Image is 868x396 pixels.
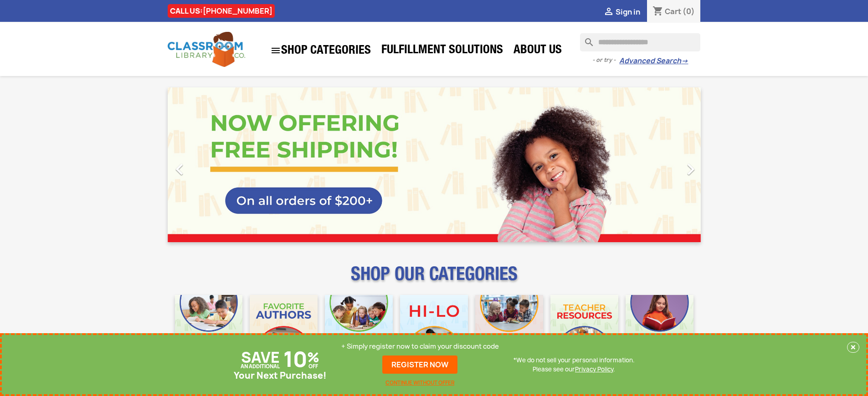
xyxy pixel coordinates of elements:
span: - or try - [592,56,619,65]
img: CLC_Dyslexia_Mobile.jpg [626,295,693,363]
img: CLC_HiLo_Mobile.jpg [400,295,468,363]
img: CLC_Teacher_Resources_Mobile.jpg [550,295,618,363]
a: Fulfillment Solutions [377,42,508,60]
i:  [168,158,191,181]
i: search [580,33,591,44]
img: Classroom Library Company [168,32,245,67]
a: Previous [168,87,248,242]
img: CLC_Bulk_Mobile.jpg [175,295,243,363]
img: CLC_Phonics_And_Decodables_Mobile.jpg [325,295,393,363]
img: CLC_Favorite_Authors_Mobile.jpg [250,295,318,363]
a:  Sign in [603,7,640,17]
a: SHOP CATEGORIES [266,41,375,61]
a: About Us [509,42,566,60]
ul: Carousel container [168,87,701,242]
span: Cart [665,6,681,16]
span: Sign in [616,7,640,17]
i: shopping_cart [652,6,663,17]
p: SHOP OUR CATEGORIES [168,271,701,288]
a: [PHONE_NUMBER] [203,6,272,16]
i:  [603,7,614,18]
img: CLC_Fiction_Nonfiction_Mobile.jpg [475,295,543,363]
a: Next [621,87,701,242]
input: Search [580,33,700,51]
span: → [681,56,688,66]
div: CALL US: [168,4,275,18]
span: (0) [683,6,695,16]
a: Advanced Search→ [619,56,688,66]
i:  [270,45,281,56]
i:  [679,158,702,181]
